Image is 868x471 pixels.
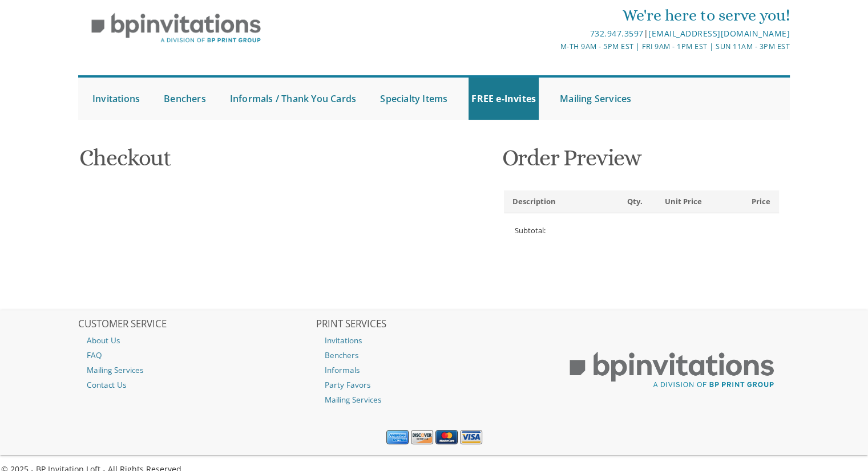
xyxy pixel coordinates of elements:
[316,333,552,348] a: Invitations
[460,430,482,445] img: Visa
[161,78,209,120] a: Benchers
[79,145,492,179] h1: Checkout
[316,4,790,27] div: We're here to serve you!
[554,342,790,399] img: BP Print Group
[78,319,314,330] h2: CUSTOMER SERVICE
[90,78,143,120] a: Invitations
[469,78,539,120] a: FREE e-Invites
[316,348,552,363] a: Benchers
[316,363,552,377] a: Informals
[411,430,433,445] img: Discover
[557,78,634,120] a: Mailing Services
[619,196,641,207] div: Qty.
[227,78,359,120] a: Informals / Thank You Cards
[641,196,710,207] div: Unit Price
[316,392,552,407] a: Mailing Services
[78,348,314,363] a: FAQ
[710,196,780,207] div: Price
[316,377,552,392] a: Party Favors
[648,28,790,39] a: [EMAIL_ADDRESS][DOMAIN_NAME]
[78,377,314,392] a: Contact Us
[78,333,314,348] a: About Us
[590,28,643,39] a: 732.947.3597
[435,430,458,445] img: MasterCard
[78,363,314,377] a: Mailing Services
[316,319,552,330] h2: PRINT SERVICES
[316,27,790,40] div: |
[515,225,546,235] span: Subtotal:
[502,145,781,179] h1: Order Preview
[504,196,619,207] div: Description
[78,5,274,52] img: BP Invitation Loft
[316,40,790,52] div: M-Th 9am - 5pm EST | Fri 9am - 1pm EST | Sun 11am - 3pm EST
[377,78,450,120] a: Specialty Items
[386,430,409,445] img: American Express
